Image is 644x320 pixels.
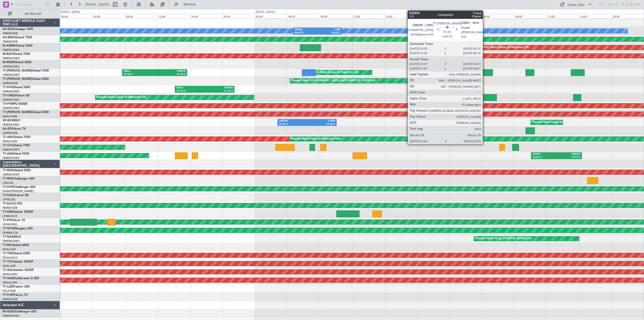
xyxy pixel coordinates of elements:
[3,90,20,93] a: OMDW/DWC
[313,69,359,76] div: AOG Maint Dubai (Al Maktoum Intl)
[172,1,202,9] button: Refresh
[547,14,579,18] div: 12:00
[579,14,612,18] div: 16:00
[3,115,17,118] a: DNAA/ABV
[3,210,33,214] a: T7-EMIHawker 900XP
[556,156,580,159] div: 16:19 Z
[3,53,30,56] a: M-RAFIGlobal 7500
[3,227,17,230] span: T7-N1960
[514,14,547,18] div: 08:00
[125,14,157,18] div: 08:00
[279,119,307,123] div: OMDW
[190,14,222,18] div: 16:00
[3,28,14,31] span: A6-KAH
[3,210,12,214] span: T7-EMI
[176,86,205,90] div: EGSS
[3,294,28,297] a: T7-PJ29Falcon 7X
[3,310,15,313] span: M-HEAD
[3,127,12,130] span: A6-EFI
[3,127,26,130] a: A6-EFIFalcon 7X
[3,73,20,77] a: OMDW/DWC
[3,81,18,85] a: OMDB/DXB
[3,272,17,276] a: DNAA/ABV
[3,269,34,272] a: T7-XALHawker 850XP
[291,135,340,143] div: Planned Maint Dubai (Al Maktoum Intl)
[3,223,17,226] a: VHHH/HKG
[483,44,529,51] div: AOG Maint Dubai (Al Maktoum Intl)
[3,189,34,193] a: EVRA/[PERSON_NAME]
[3,31,18,35] a: OMDB/DXB
[3,28,33,31] a: A6-KAHLineage 1000
[3,98,20,102] a: OMDW/DWC
[155,69,186,73] div: OMDW
[3,119,21,122] a: VP-BVVBBJ1
[3,310,36,313] a: M-HEADChallenger 650
[3,186,35,189] a: T7-DYNChallenger 604
[3,78,49,81] a: T7-[PERSON_NAME]Global 6000
[3,194,29,197] a: T7-EAGLFalcon 8X
[3,36,32,39] a: A6-MAHGlobal 7500
[97,94,146,101] div: Planned Maint Dubai (Al Maktoum Intl)
[3,144,30,147] a: T7-GTSGlobal 7500
[93,14,125,18] div: 04:00
[3,244,29,247] a: T7-RICGlobal 6000
[155,73,186,76] div: 15:40 Z
[3,277,39,280] a: T7-XAMGulfstream G-200
[450,10,470,14] div: [DATE] - [DATE]
[3,281,17,285] a: DNAA/ABV
[352,14,385,18] div: 12:00
[450,14,482,18] div: 00:00
[307,119,335,123] div: LFMN
[3,198,16,201] a: LFPB/LBG
[3,40,18,44] a: OMDB/DXB
[533,153,556,156] div: LOWK
[3,48,20,52] a: OMDW/DWC
[3,239,20,243] a: OMDW/DWC
[3,136,13,139] span: T7-AAY
[3,78,32,81] span: T7-[PERSON_NAME]
[3,264,16,268] a: WSSL/XSP
[3,177,13,180] span: T7-BRE
[3,86,30,89] a: T7-FHXGlobal 5000
[256,10,275,14] div: [DATE] - [DATE]
[3,277,14,280] span: T7-XAM
[3,289,16,293] a: EGLF/FAB
[3,269,13,272] span: T7-XAL
[3,136,30,139] a: T7-AAYGlobal 7500
[3,119,13,122] span: VP-BVV
[3,36,15,39] span: A6-MAH
[3,181,14,185] a: LTBA/ISL
[417,14,450,18] div: 20:00
[3,61,31,64] a: M-RRRRGlobal 6000
[320,14,352,18] div: 08:00
[3,86,13,89] span: T7-FHX
[317,28,340,31] div: LHBP
[3,260,33,263] a: T7-TSTHawker 900XP
[307,123,335,126] div: 10:05 Z
[6,10,55,18] button: All Aircraft
[532,119,582,126] div: Planned Maint Dubai (Al Maktoum Intl)
[482,14,514,18] div: 04:00
[255,14,287,18] div: 00:00
[3,231,18,235] a: DNMM/LOS
[3,235,14,238] span: T7-NAS
[3,102,27,105] a: T7-P1MPG-650ER
[3,194,15,197] span: T7-EAGL
[3,256,18,260] a: DGAA/ACC
[3,252,30,255] a: T7-TRXGlobal 6500
[3,53,13,56] span: M-RAFI
[3,314,20,318] a: OMDW/DWC
[157,14,190,18] div: 12:00
[3,252,13,255] span: T7-TRX
[475,235,532,242] div: Planned Maint Abuja ([PERSON_NAME] Intl)
[3,177,34,180] a: T7-BREChallenger 604
[3,111,32,114] span: T7-[PERSON_NAME]
[3,152,12,155] span: T7-AIX
[124,73,154,76] div: 07:40 Z
[3,173,20,176] a: OMDW/DWC
[3,148,20,152] a: OMDW/DWC
[222,14,255,18] div: 20:00
[3,219,11,222] span: T7-FFI
[568,3,585,8] div: Quick Links
[3,206,17,210] a: WMSA/SZB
